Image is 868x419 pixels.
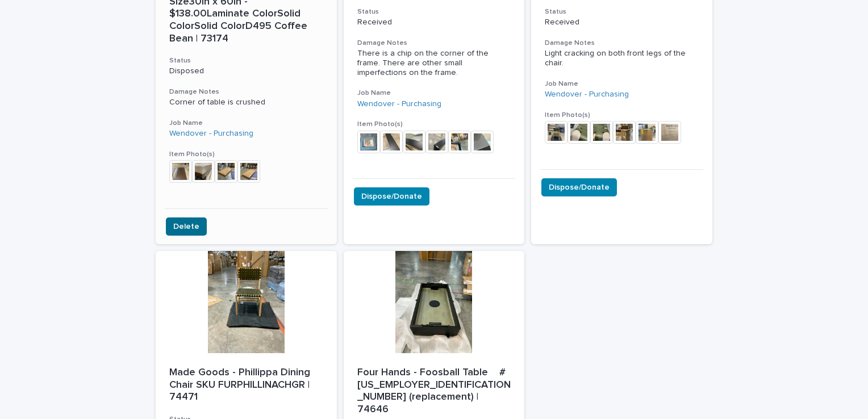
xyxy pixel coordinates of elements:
[541,178,617,196] button: Dispose/Donate
[169,87,323,97] h3: Damage Notes
[169,56,323,65] h3: Status
[357,99,441,109] a: Wendover - Purchasing
[361,191,422,202] span: Dispose/Donate
[357,89,511,98] h3: Job Name
[545,18,699,27] p: Received
[357,39,511,48] h3: Damage Notes
[357,367,511,416] p: Four Hands - Foosball Table #[US_EMPLOYER_IDENTIFICATION_NUMBER] (replacement) | 74646
[357,49,511,77] p: There is a chip on the corner of the frame. There are other small imperfections on the frame.
[545,79,699,89] h3: Job Name
[545,39,699,48] h3: Damage Notes
[545,111,699,120] h3: Item Photo(s)
[545,49,699,68] p: Light cracking on both front legs of the chair.
[354,187,429,206] button: Dispose/Donate
[545,7,699,16] h3: Status
[169,98,323,107] p: Corner of table is crushed
[173,221,199,232] span: Delete
[169,66,323,76] p: Disposed
[169,129,253,139] a: Wendover - Purchasing
[169,119,323,128] h3: Job Name
[166,217,207,236] button: Delete
[549,182,610,193] span: Dispose/Donate
[357,7,511,16] h3: Status
[169,367,323,404] p: Made Goods - Phillippa Dining Chair SKU FURPHILLINACHGR | 74471
[357,18,511,27] p: Received
[545,90,629,99] a: Wendover - Purchasing
[169,150,323,159] h3: Item Photo(s)
[357,120,511,129] h3: Item Photo(s)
